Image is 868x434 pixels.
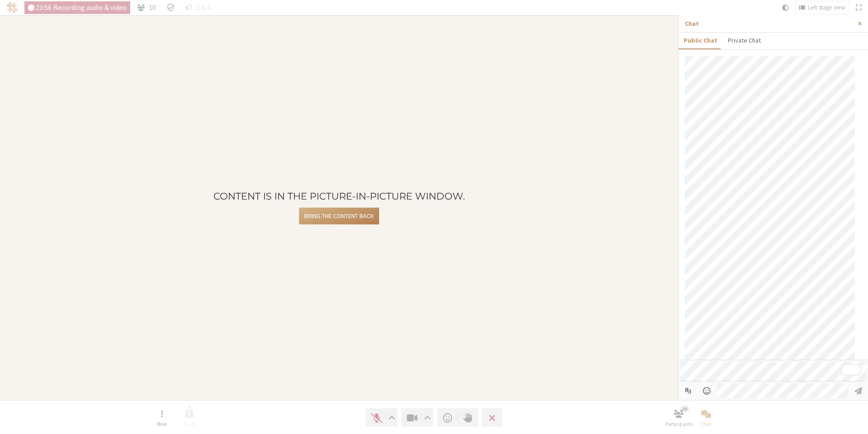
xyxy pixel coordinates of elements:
h3: Content is in the Picture-in-Picture window. [213,191,465,201]
button: Show formatting [680,383,697,399]
button: Close chat [693,405,719,430]
button: Public Chat [679,33,722,48]
button: Q & A [182,1,215,14]
button: Open menu [698,383,715,399]
span: Chat [701,421,711,427]
button: Open participant list [133,1,160,14]
img: Iotum [7,2,18,13]
button: Stop video (Alt+V) [401,408,433,427]
button: Using system theme [778,1,792,14]
span: Left stage view [808,5,845,11]
span: 10 [149,4,156,11]
div: 10 [680,405,689,412]
button: Audio settings [386,408,397,427]
button: Change layout [795,1,849,14]
div: To enrich screen reader interactions, please activate Accessibility in Grammarly extension settings [680,362,867,382]
span: 23:56 [36,4,52,11]
button: Leave meeting [482,408,502,427]
button: Send message [850,383,867,399]
button: Open participant list [666,405,691,430]
button: Video setting [422,408,433,427]
span: More [157,421,167,427]
div: Meeting details Encryption enabled [163,1,179,14]
p: Chat [685,19,851,29]
button: Raise hand [458,408,478,427]
button: Send a reaction [437,408,458,427]
button: Close sidebar [851,15,868,32]
button: Private Chat [722,33,765,48]
button: Unmute (Alt+A) [366,408,397,427]
div: Audio & video [24,1,131,14]
button: Bring the content back [299,208,379,224]
button: Open menu [149,405,175,430]
span: Q & A [195,4,211,11]
button: Only moderators can share [177,405,202,430]
button: Fullscreen [852,1,865,14]
span: Recording audio & video [53,4,127,11]
span: Participants [665,421,692,427]
span: Share [183,421,195,427]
